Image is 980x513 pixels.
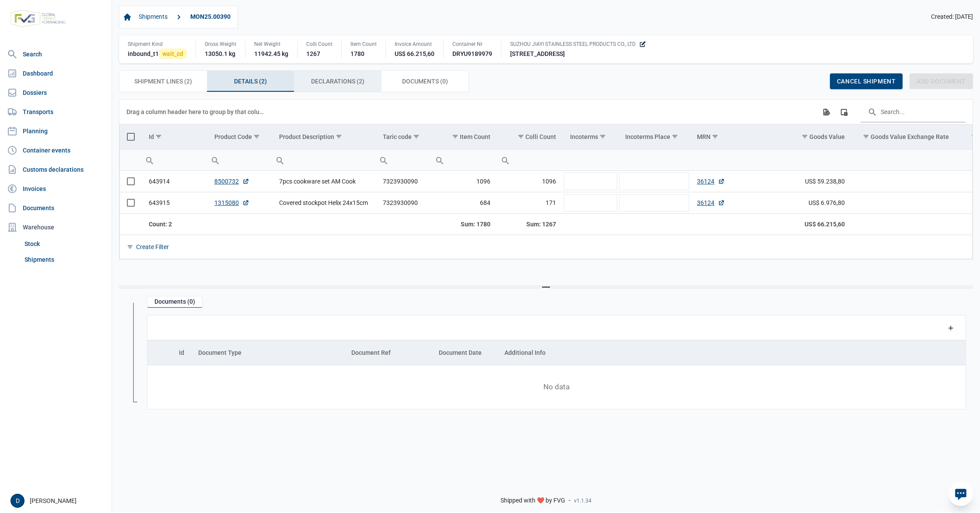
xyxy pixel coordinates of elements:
div: Gross Weight [205,41,236,48]
div: [STREET_ADDRESS] [510,49,646,58]
input: Filter cell [618,149,690,170]
td: Covered stockpot Helix 24x15cm [272,192,376,213]
a: Stock [21,236,108,252]
div: Container Nr [452,41,492,48]
a: Planning [3,122,108,140]
td: 1096 [432,171,497,192]
input: Filter cell [272,149,376,170]
td: Column Item Count [432,125,497,149]
span: US$ 59.238,80 [805,177,845,186]
a: 8500732 [214,177,249,186]
a: Dossiers [3,84,108,101]
td: Column Document Type [191,340,344,365]
div: Search box [376,149,392,170]
div: Data grid with 2 rows and 22 columns [119,100,973,259]
span: Shipped with ❤️ by FVG [500,497,565,505]
div: Additional Info [504,349,546,356]
td: 7pcs cookware set AM Cook [272,171,376,192]
div: Incoterms [570,133,598,140]
td: 684 [432,192,497,213]
td: Column Id [142,125,207,149]
div: Goods Value US$ 66.215,60 [784,220,845,229]
div: Colli Count Sum: 1267 [504,220,556,229]
div: 1267 [306,49,332,58]
td: 7323930090 [376,192,432,213]
span: No data [147,383,966,392]
td: Filter cell [142,149,207,170]
div: Add a row [943,320,959,336]
div: Goods Value [809,133,845,140]
input: Filter cell [432,149,497,170]
div: Drag a column header here to group by that column [126,105,267,119]
span: Show filter options for column 'Transport Costs' [971,133,977,140]
div: Item Count Sum: 1780 [439,220,490,229]
td: 7323930090 [376,171,432,192]
span: Declarations (2) [311,76,364,87]
input: Filter cell [563,149,618,170]
span: Documents (0) [402,76,448,87]
div: Id [179,349,184,356]
a: 36124 [697,198,725,207]
div: Documents (0) [147,296,202,308]
a: Dashboard [3,65,108,82]
td: 1096 [497,171,563,192]
div: Product Description [279,133,334,140]
div: Shipment Kind [128,41,187,48]
button: D [10,494,24,508]
td: Column Product Code [207,125,272,149]
td: Column Goods Value [777,125,852,149]
div: Document Type [198,349,241,356]
div: DRYU9189979 [452,49,492,58]
td: Column MRN [690,125,777,149]
td: Column Colli Count [497,125,563,149]
a: Customs declarations [3,161,108,178]
td: Column Document Ref [344,340,432,365]
span: Show filter options for column 'Incoterms' [599,133,606,140]
span: - [569,497,570,505]
div: Warehouse [3,218,108,236]
div: Cancel shipment [830,73,903,89]
div: Incoterms Place [625,133,670,140]
td: Column Product Description [272,125,376,149]
td: Column Goods Value Exchange Rate [852,125,956,149]
div: Search box [497,149,513,170]
span: Show filter options for column 'Product Code' [253,133,260,140]
div: Export all data to Excel [818,104,834,120]
div: Invoice Amount [395,41,434,48]
div: Search box [272,149,288,170]
span: Show filter options for column 'Product Description' [336,133,342,140]
td: Column Taric code [376,125,432,149]
div: Colli Count [525,133,556,140]
span: Show filter options for column 'Id' [155,133,162,140]
td: Column Document Date [432,340,497,365]
span: wait_cd [159,49,187,59]
img: FVG - Global freight forwarding [7,7,69,31]
div: 1780 [350,49,377,58]
div: Product Code [214,133,252,140]
span: Cancel shipment [837,78,896,85]
td: Column Additional Info [497,340,925,365]
td: Column Incoterms Place [618,125,690,149]
a: Search [3,45,108,63]
div: Select row [127,177,135,185]
div: Net Weight [254,41,288,48]
div: 13050.1 kg [205,49,236,58]
div: Document Date [439,349,482,356]
input: Filter cell [690,149,777,170]
td: Filter cell [777,149,852,170]
td: Filter cell [207,149,272,170]
a: 36124 [697,177,725,186]
div: Split bar [119,285,973,289]
a: Shipments [135,10,171,24]
input: Filter cell [497,149,563,170]
div: Column Chooser [836,104,852,120]
div: Data grid with 0 rows and 5 columns [147,315,966,409]
div: Data grid toolbar [126,100,966,124]
span: Show filter options for column 'Taric code' [413,133,420,140]
div: 643914 [149,177,200,186]
div: Search box [207,149,223,170]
